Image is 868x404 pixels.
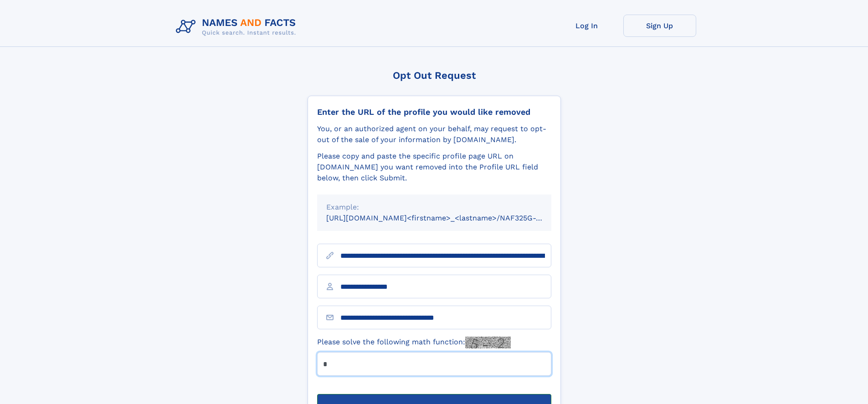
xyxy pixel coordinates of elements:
[550,15,623,37] a: Log In
[317,107,551,117] div: Enter the URL of the profile you would like removed
[308,70,561,81] div: Opt Out Request
[326,202,542,213] div: Example:
[623,15,696,37] a: Sign Up
[317,123,551,145] div: You, or an authorized agent on your behalf, may request to opt-out of the sale of your informatio...
[317,337,511,348] label: Please solve the following math function:
[326,214,569,222] small: [URL][DOMAIN_NAME]<firstname>_<lastname>/NAF325G-xxxxxxxx
[317,151,551,184] div: Please copy and paste the specific profile page URL on [DOMAIN_NAME] you want removed into the Pr...
[172,15,303,39] img: Logo Names and Facts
